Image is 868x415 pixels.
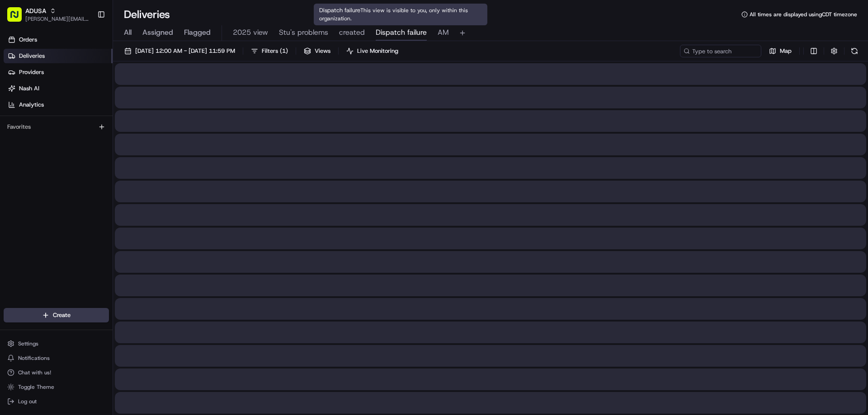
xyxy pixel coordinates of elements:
span: Notifications [18,354,50,362]
span: created [339,27,365,38]
a: Providers [4,65,113,79]
span: Nash AI [19,84,39,93]
span: Chat with us! [18,369,51,376]
button: Chat with us! [4,366,109,379]
button: Live Monitoring [342,45,402,57]
button: ADUSA [25,6,46,15]
a: 📗Knowledge Base [5,127,73,144]
span: Settings [18,340,38,347]
span: 2025 view [233,27,268,38]
button: Refresh [848,45,861,57]
button: Log out [4,395,109,408]
span: Create [53,311,71,319]
button: Settings [4,337,109,350]
button: Notifications [4,352,109,364]
div: Favorites [4,120,109,134]
div: 💻 [76,132,84,139]
span: Deliveries [19,52,45,60]
span: Assigned [142,27,173,38]
input: Clear [24,58,149,68]
span: AM [438,27,449,38]
span: Log out [18,398,37,405]
a: Orders [4,33,113,47]
span: ( 1 ) [280,47,288,55]
button: Views [300,45,335,57]
span: Map [780,47,792,55]
h1: Deliveries [124,7,170,22]
p: Welcome 👋 [9,36,165,51]
span: API Documentation [85,131,145,140]
button: Map [765,45,796,57]
span: [DATE] 12:00 AM - [DATE] 11:59 PM [135,47,235,55]
a: Analytics [4,98,113,112]
button: Filters(1) [247,45,292,57]
span: Orders [19,36,37,44]
div: 📗 [9,132,16,139]
button: [PERSON_NAME][EMAIL_ADDRESS][PERSON_NAME][DOMAIN_NAME] [25,15,90,23]
span: Live Monitoring [357,47,398,55]
span: Providers [19,68,44,76]
div: Dispatch failure [314,4,487,25]
span: Analytics [19,101,44,109]
img: 1736555255976-a54dd68f-1ca7-489b-9aae-adbdc363a1c4 [9,86,25,103]
img: Nash [9,9,27,27]
button: ADUSA[PERSON_NAME][EMAIL_ADDRESS][PERSON_NAME][DOMAIN_NAME] [4,4,94,25]
a: 💻API Documentation [73,127,149,144]
a: Nash AI [4,81,113,96]
span: Pylon [90,153,109,160]
input: Type to search [680,45,761,57]
span: Toggle Theme [18,383,54,391]
span: Stu's problems [279,27,328,38]
button: Create [4,308,109,322]
span: Filters [262,47,288,55]
a: Deliveries [4,49,113,63]
a: Powered byPylon [64,153,109,160]
span: Flagged [184,27,211,38]
span: All [124,27,132,38]
button: Start new chat [154,89,165,100]
div: Start new chat [31,86,148,95]
span: Dispatch failure [376,27,427,38]
button: Toggle Theme [4,381,109,393]
button: [DATE] 12:00 AM - [DATE] 11:59 PM [120,45,239,57]
span: This view is visible to you, only within this organization. [319,7,468,22]
span: Views [315,47,330,55]
div: We're available if you need us! [31,95,114,103]
span: Knowledge Base [18,131,69,140]
span: All times are displayed using CDT timezone [750,11,857,18]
